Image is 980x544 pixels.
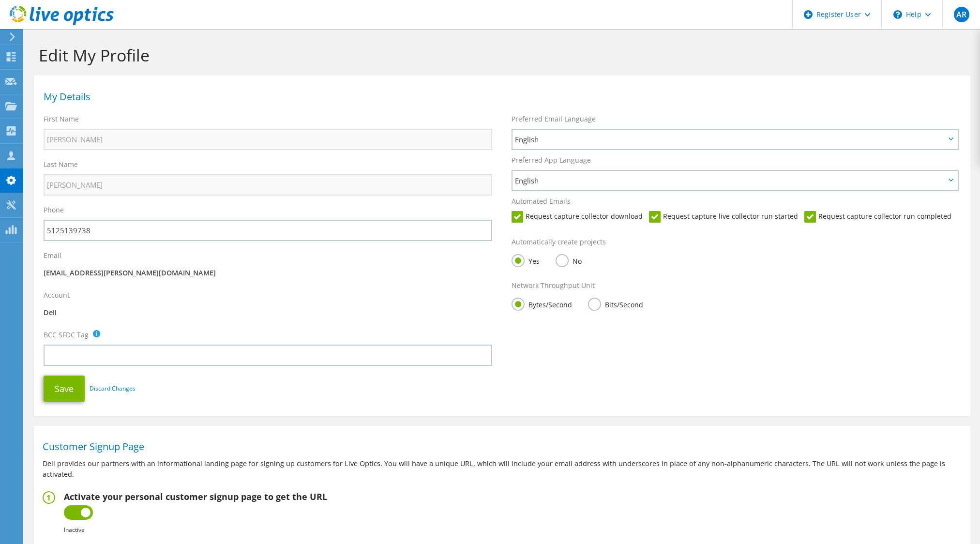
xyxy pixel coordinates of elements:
label: Bits/Second [588,298,643,310]
label: Yes [512,254,540,266]
label: Preferred App Language [512,155,591,165]
label: Account [44,290,70,300]
h1: Customer Signup Page [43,442,957,452]
p: Dell [44,307,492,318]
span: AR [954,7,969,22]
label: Automatically create projects [512,237,606,247]
p: [EMAIL_ADDRESS][PERSON_NAME][DOMAIN_NAME] [44,268,492,278]
p: Dell provides our partners with an informational landing page for signing up customers for Live O... [43,458,962,480]
a: Discard Changes [90,383,136,394]
button: Save [44,376,85,402]
label: Last Name [44,160,78,169]
svg: \n [893,10,902,19]
label: Automated Emails [512,196,571,206]
h2: Activate your personal customer signup page to get the URL [64,491,327,502]
label: Email [44,251,61,260]
label: Request capture collector download [512,211,643,223]
label: Preferred Email Language [512,114,596,124]
b: Inactive [64,526,85,534]
label: Bytes/Second [512,298,572,310]
label: No [556,254,582,266]
label: Network Throughput Unit [512,281,595,290]
label: First Name [44,114,79,124]
h1: My Details [44,92,956,102]
label: BCC SFDC Tag [44,330,89,340]
span: English [515,175,945,186]
label: Request capture live collector run started [649,211,798,223]
span: English [515,134,945,145]
label: Request capture collector run completed [804,211,951,223]
label: Phone [44,205,64,215]
h1: Edit My Profile [39,45,961,65]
